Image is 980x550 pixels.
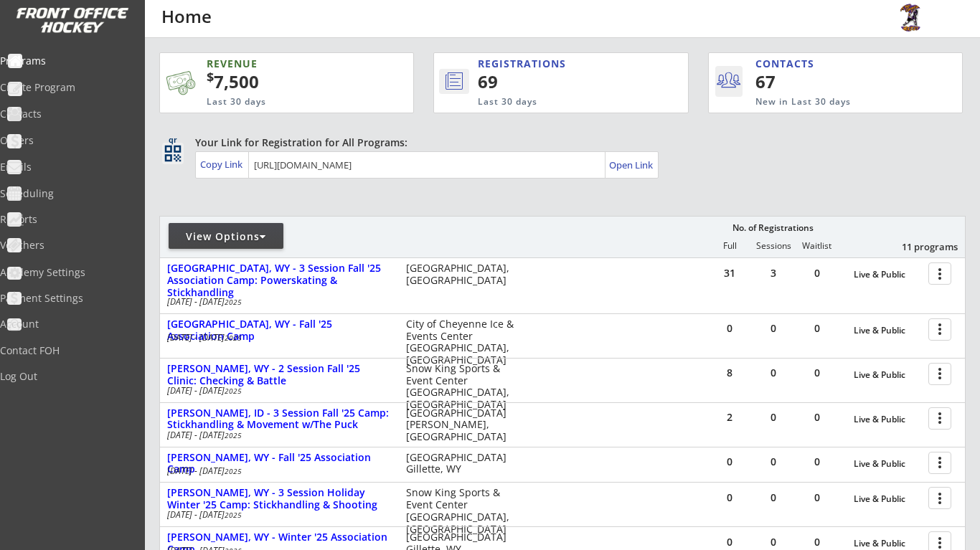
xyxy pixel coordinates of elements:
div: Open Link [609,159,654,171]
div: Live & Public [854,326,921,336]
a: Open Link [609,155,654,175]
div: 0 [708,457,751,467]
div: 31 [708,268,751,278]
div: qr [164,136,181,145]
div: Snow King Sports & Event Center [GEOGRAPHIC_DATA], [GEOGRAPHIC_DATA] [406,363,519,411]
sup: $ [207,68,214,85]
div: 3 [752,268,795,278]
div: REVENUE [207,57,349,71]
div: 0 [796,493,839,503]
div: 0 [796,457,839,467]
div: No. of Registrations [728,223,817,233]
div: [PERSON_NAME], WY - 2 Session Fall '25 Clinic: Checking & Battle [167,363,391,387]
button: more_vert [928,363,951,385]
div: View Options [169,229,283,244]
div: [DATE] - [DATE] [167,467,387,475]
div: 67 [755,70,844,94]
div: REGISTRATIONS [478,57,625,71]
div: 0 [752,537,795,547]
div: Waitlist [795,241,838,251]
div: [GEOGRAPHIC_DATA], [GEOGRAPHIC_DATA] [406,262,519,287]
em: 2025 [225,466,242,476]
div: 2 [708,412,751,422]
div: 7,500 [207,70,368,94]
div: 0 [796,537,839,547]
div: [DATE] - [DATE] [167,511,387,519]
button: more_vert [928,452,951,474]
div: Live & Public [854,494,921,504]
div: 0 [796,268,839,278]
div: Last 30 days [478,96,628,108]
div: Live & Public [854,539,921,549]
div: Sessions [752,241,795,251]
div: [DATE] - [DATE] [167,333,387,342]
div: City of Cheyenne Ice & Events Center [GEOGRAPHIC_DATA], [GEOGRAPHIC_DATA] [406,318,519,366]
div: New in Last 30 days [755,96,895,108]
div: Copy Link [200,158,245,171]
div: 0 [796,323,839,333]
div: [GEOGRAPHIC_DATA], WY - 3 Session Fall '25 Association Camp: Powerskating & Stickhandling [167,262,391,298]
div: Live & Public [854,459,921,469]
div: Live & Public [854,270,921,280]
div: [GEOGRAPHIC_DATA] [PERSON_NAME], [GEOGRAPHIC_DATA] [406,407,519,443]
em: 2025 [225,430,242,440]
div: 0 [708,493,751,503]
div: 0 [752,412,795,422]
div: Snow King Sports & Event Center [GEOGRAPHIC_DATA], [GEOGRAPHIC_DATA] [406,487,519,535]
div: 0 [796,368,839,378]
div: 0 [708,537,751,547]
div: [PERSON_NAME], WY - 3 Session Holiday Winter '25 Camp: Stickhandling & Shooting [167,487,391,511]
div: 0 [796,412,839,422]
div: [DATE] - [DATE] [167,298,387,306]
button: qr_code [162,143,184,164]
em: 2025 [225,297,242,307]
em: 2025 [225,333,242,343]
div: Your Link for Registration for All Programs: [195,136,921,150]
div: [DATE] - [DATE] [167,431,387,440]
div: Live & Public [854,414,921,425]
div: 0 [752,368,795,378]
div: [PERSON_NAME], ID - 3 Session Fall '25 Camp: Stickhandling & Movement w/The Puck [167,407,391,432]
button: more_vert [928,262,951,285]
div: Full [708,241,751,251]
div: 11 programs [883,240,958,253]
div: 0 [752,323,795,333]
button: more_vert [928,407,951,430]
div: Last 30 days [207,96,349,108]
div: 0 [708,323,751,333]
div: [DATE] - [DATE] [167,387,387,395]
div: 0 [752,457,795,467]
em: 2025 [225,510,242,520]
button: more_vert [928,318,951,341]
div: 0 [752,493,795,503]
div: [PERSON_NAME], WY - Fall '25 Association Camp [167,452,391,476]
button: more_vert [928,487,951,509]
div: 8 [708,368,751,378]
div: CONTACTS [755,57,821,71]
div: [GEOGRAPHIC_DATA] Gillette, WY [406,452,519,476]
em: 2025 [225,386,242,396]
div: [GEOGRAPHIC_DATA], WY - Fall '25 Association Camp [167,318,391,343]
div: Live & Public [854,370,921,380]
div: 69 [478,70,639,94]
